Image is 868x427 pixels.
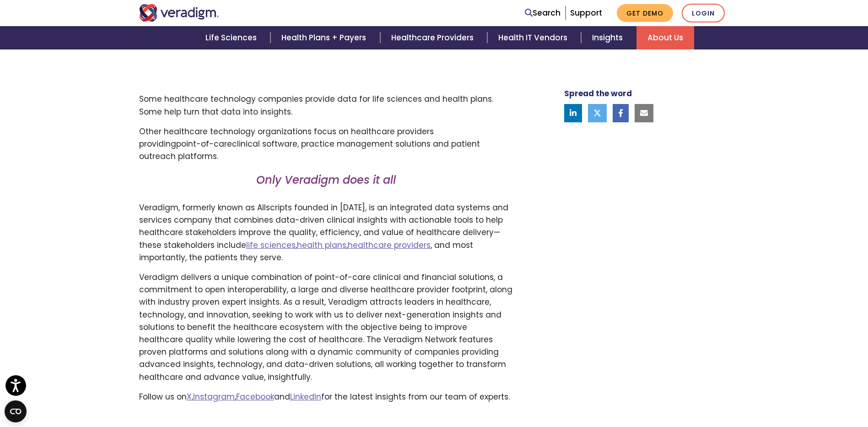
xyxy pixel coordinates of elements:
[290,391,321,402] a: LinkedIn
[297,240,346,251] a: health plans
[139,271,513,383] p: Veradigm delivers a unique combination of point-of-care clinical and financial solutions, a commi...
[193,391,235,402] a: Instagram
[570,7,602,18] a: Support
[692,361,857,416] iframe: Drift Chat Widget
[682,4,725,22] a: Login
[348,240,431,251] a: healthcare providers
[139,202,513,264] p: Veradigm, formerly known as Allscripts founded in [DATE], is an integrated data systems and servi...
[246,240,296,251] a: life sciences
[139,4,219,22] img: Veradigm logo
[270,26,380,49] a: Health Plans + Payers
[636,26,694,49] a: About Us
[564,88,632,99] strong: Spread the word
[187,391,192,402] a: X
[139,126,513,163] p: Other healthcare technology organizations focus on healthcare providers providing clinical softwa...
[380,26,487,49] a: Healthcare Providers
[487,26,581,49] a: Health IT Vendors
[176,138,232,149] span: point-of-care
[256,172,396,187] em: Only Veradigm does it all
[581,26,636,49] a: Insights
[525,7,561,19] a: Search
[617,4,673,22] a: Get Demo
[139,93,513,118] p: Some healthcare technology companies provide data for life sciences and health plans. Some help t...
[5,400,27,422] button: Open CMP widget
[236,391,274,402] a: Facebook
[194,26,270,49] a: Life Sciences
[139,391,513,403] p: Follow us on , , and for the latest insights from our team of experts.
